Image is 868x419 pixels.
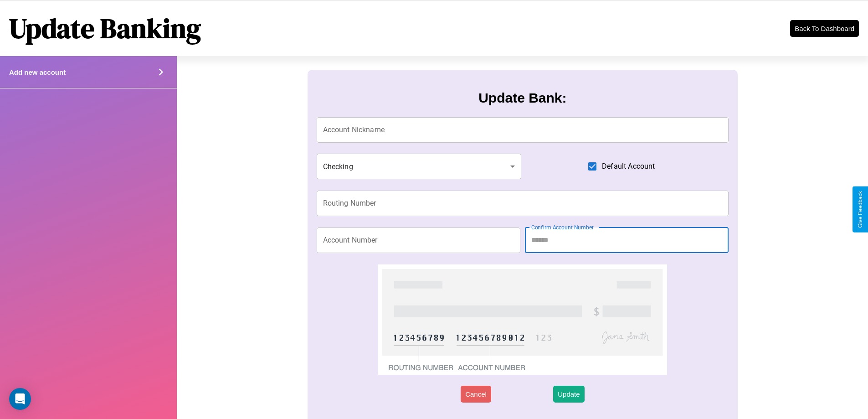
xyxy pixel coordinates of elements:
[790,20,859,37] button: Back To Dashboard
[478,90,566,106] h3: Update Bank:
[317,154,522,179] div: Checking
[461,386,491,403] button: Cancel
[9,68,66,76] h4: Add new account
[857,191,863,228] div: Give Feedback
[378,264,667,375] img: check
[553,386,584,403] button: Update
[531,223,594,231] label: Confirm Account Number
[602,161,655,172] span: Default Account
[9,10,201,47] h1: Update Banking
[9,388,31,410] div: Open Intercom Messenger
